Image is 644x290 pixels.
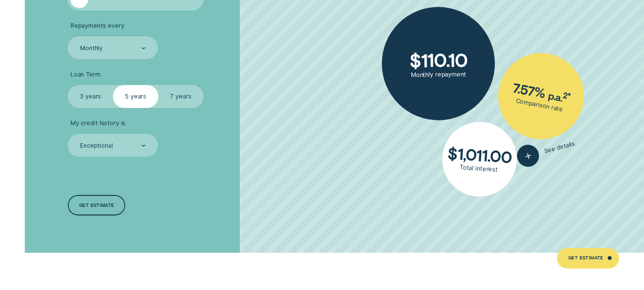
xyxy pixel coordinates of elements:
[113,85,158,107] label: 5 years
[158,85,204,107] label: 7 years
[80,44,102,52] div: Monthly
[71,119,125,127] span: My credit history is
[557,248,619,269] a: Get Estimate
[71,22,124,30] span: Repayments every
[68,85,113,107] label: 3 years
[68,195,125,215] a: Get estimate
[71,71,101,78] span: Loan Term
[80,142,113,150] div: Exceptional
[543,140,576,155] span: See details
[515,133,578,170] button: See details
